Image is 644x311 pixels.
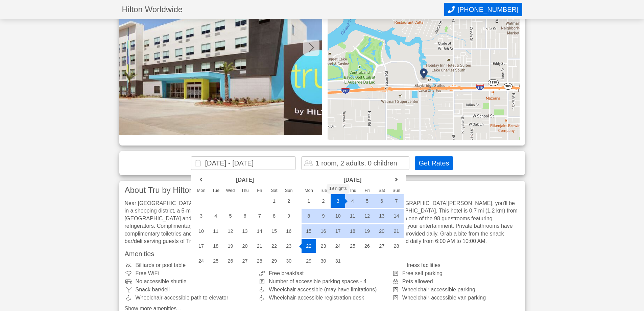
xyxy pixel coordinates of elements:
div: 20 [238,239,252,253]
div: Fri [252,188,267,193]
div: 15 [302,224,316,238]
div: 22 [267,239,281,253]
div: 1 room, 2 adults, 0 children [315,160,397,166]
div: 31 [331,254,345,268]
input: Choose Dates [191,156,296,170]
a: next month [391,175,401,185]
div: 21 [252,239,267,253]
div: Snack bar/deli [125,287,253,292]
div: Billiards or pool table [125,263,253,268]
div: 17 [194,239,208,253]
div: 1 [302,194,316,208]
div: 7 [252,209,267,223]
div: 8 [302,209,316,223]
div: 4 [209,209,223,223]
div: 26 [360,239,375,253]
div: Mon [302,188,316,193]
div: 16 [282,224,296,238]
div: Wheelchair accessible (may have limitations) [258,287,386,292]
div: 20 [375,224,389,238]
div: 5 [360,194,375,208]
div: Wheelchair-accessible path to elevator [125,295,253,301]
div: Mon [194,188,208,193]
a: previous month [196,175,206,185]
div: 13 [238,224,252,238]
div: Free WiFi [125,271,253,276]
div: Sun [389,188,404,193]
div: 25 [345,239,360,253]
div: 16 [316,224,331,238]
div: 21 [389,224,404,238]
div: Wheelchair-accessible registration desk [258,295,386,301]
div: Tue [209,188,223,193]
div: 24 [331,239,345,253]
div: Near [GEOGRAPHIC_DATA][PERSON_NAME] When you stay at [GEOGRAPHIC_DATA][PERSON_NAME] in [GEOGRAPHI... [125,200,520,245]
div: 11 [345,209,360,223]
div: 19 [223,239,238,253]
span: [PHONE_NUMBER] [457,6,518,14]
div: 8 [267,209,281,223]
div: 18 [209,239,223,253]
div: 2 [316,194,331,208]
div: 14 [252,224,267,238]
header: [DATE] [209,175,282,185]
div: 5 [223,209,238,223]
div: 15 [267,224,281,238]
div: Sat [267,188,281,193]
div: 29 [302,254,316,268]
div: Wheelchair-accessible van parking [391,295,520,301]
div: Wed [331,188,345,193]
button: Get Rates [415,156,453,170]
div: 4 [345,194,360,208]
div: 28 [252,254,267,268]
div: 10 [194,224,208,238]
div: 12 [360,209,375,223]
div: 29 [267,254,281,268]
div: Fitness facilities [391,263,520,268]
div: 3 [331,194,345,208]
div: Free breakfast [258,271,386,276]
div: 25 [209,254,223,268]
div: 27 [375,239,389,253]
div: 23 [316,239,331,253]
div: 13 [375,209,389,223]
div: 23 [282,239,296,253]
h3: About Tru by Hilton Lake [PERSON_NAME] [125,186,520,194]
div: Pets allowed [391,279,520,284]
div: 28 [389,239,404,253]
div: 10 [331,209,345,223]
div: No accessible shuttle [125,279,253,284]
div: Wed [223,188,238,193]
header: [DATE] [316,175,389,185]
div: Free self parking [391,271,520,276]
div: 1 [267,194,281,208]
div: 9 [282,209,296,223]
div: Thu [345,188,360,193]
div: 14 [389,209,404,223]
div: 18 [345,224,360,238]
div: 30 [316,254,331,268]
div: Wheelchair accessible parking [391,287,520,292]
div: 11 [209,224,223,238]
div: Tue [316,188,331,193]
div: 27 [238,254,252,268]
div: 24 [194,254,208,268]
div: 12 [223,224,238,238]
div: 7 [389,194,404,208]
div: 26 [223,254,238,268]
div: Thu [238,188,252,193]
h1: Hilton Worldwide [122,5,445,14]
div: 17 [331,224,345,238]
div: 9 [316,209,331,223]
h3: Amenities [125,250,520,257]
div: 6 [238,209,252,223]
div: 22 [302,239,316,253]
div: Fri [360,188,375,193]
div: Sat [375,188,389,193]
div: Sun [282,188,296,193]
div: 6 [375,194,389,208]
div: 19 [360,224,375,238]
div: 2 [282,194,296,208]
img: map [328,18,520,140]
div: 30 [282,254,296,268]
